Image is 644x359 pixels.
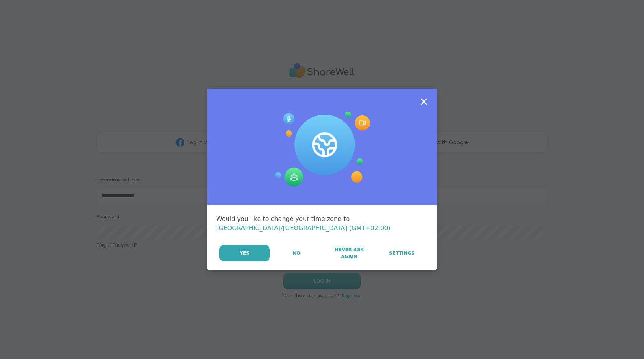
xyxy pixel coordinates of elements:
img: Session Experience [274,112,370,187]
div: Would you like to change your time zone to [216,214,428,233]
button: Yes [219,245,270,261]
button: No [271,245,322,261]
button: Never Ask Again [323,245,375,261]
span: No [293,250,301,257]
span: [GEOGRAPHIC_DATA]/[GEOGRAPHIC_DATA] (GMT+02:00) [216,224,391,232]
span: Yes [240,250,250,257]
a: Settings [376,245,428,261]
span: Settings [389,250,415,257]
span: Never Ask Again [327,246,371,260]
